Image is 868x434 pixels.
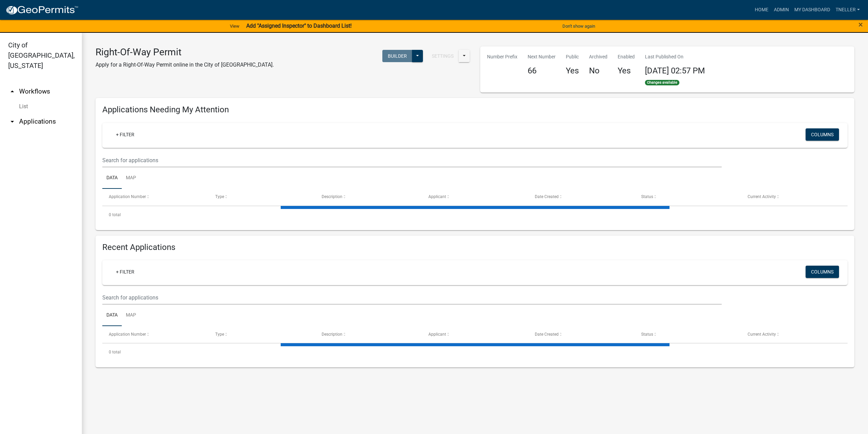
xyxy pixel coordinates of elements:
h4: Applications Needing My Attention [102,105,848,115]
a: tneller [833,3,863,16]
datatable-header-cell: Date Created [528,326,635,342]
span: Application Number [109,332,146,337]
span: Type [215,332,224,337]
datatable-header-cell: Status [635,326,741,342]
a: Admin [771,3,792,16]
datatable-header-cell: Applicant [422,326,528,342]
datatable-header-cell: Current Activity [741,326,848,342]
a: + Filter [111,128,140,141]
datatable-header-cell: Application Number [102,326,209,342]
span: Current Activity [748,194,776,199]
button: Settings [426,50,459,62]
button: Builder [382,50,412,62]
a: Data [102,305,122,326]
i: arrow_drop_down [8,117,16,126]
h4: Recent Applications [102,242,848,252]
span: Changes available [645,80,680,85]
span: Status [641,332,653,337]
h4: No [589,66,607,76]
datatable-header-cell: Description [315,326,422,342]
a: Map [122,305,140,326]
div: 0 total [102,344,848,361]
datatable-header-cell: Date Created [528,189,635,205]
h4: Yes [618,66,635,76]
datatable-header-cell: Application Number [102,189,209,205]
span: Current Activity [748,332,776,337]
p: Next Number [528,53,556,60]
span: × [858,20,863,29]
a: Data [102,167,122,189]
a: Home [752,3,771,16]
a: View [227,20,242,32]
datatable-header-cell: Status [635,189,741,205]
p: Apply for a Right-Of-Way Permit online in the City of [GEOGRAPHIC_DATA]. [95,61,274,69]
div: 0 total [102,206,848,223]
h3: Right-Of-Way Permit [95,46,274,58]
span: Applicant [428,332,446,337]
span: Date Created [535,332,559,337]
span: [DATE] 02:57 PM [645,66,705,75]
span: Applicant [428,194,446,199]
span: Type [215,194,224,199]
span: Application Number [109,194,146,199]
datatable-header-cell: Current Activity [741,189,848,205]
span: Status [641,194,653,199]
input: Search for applications [102,291,722,305]
a: + Filter [111,266,140,278]
input: Search for applications [102,153,722,167]
p: Public [566,53,579,60]
p: Last Published On [645,53,705,60]
p: Enabled [618,53,635,60]
h4: 66 [528,66,556,76]
h4: Yes [566,66,579,76]
strong: Add "Assigned Inspector" to Dashboard List! [246,23,352,29]
datatable-header-cell: Description [315,189,422,205]
span: Date Created [535,194,559,199]
span: Description [322,194,342,199]
datatable-header-cell: Applicant [422,189,528,205]
p: Number Prefix [487,53,517,60]
datatable-header-cell: Type [209,189,315,205]
button: Columns [806,128,839,141]
span: Description [322,332,342,337]
a: My Dashboard [792,3,833,16]
i: arrow_drop_up [8,87,16,96]
a: Map [122,167,140,189]
p: Archived [589,53,607,60]
button: Close [858,20,863,29]
button: Columns [806,266,839,278]
datatable-header-cell: Type [209,326,315,342]
button: Don't show again [560,20,598,32]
